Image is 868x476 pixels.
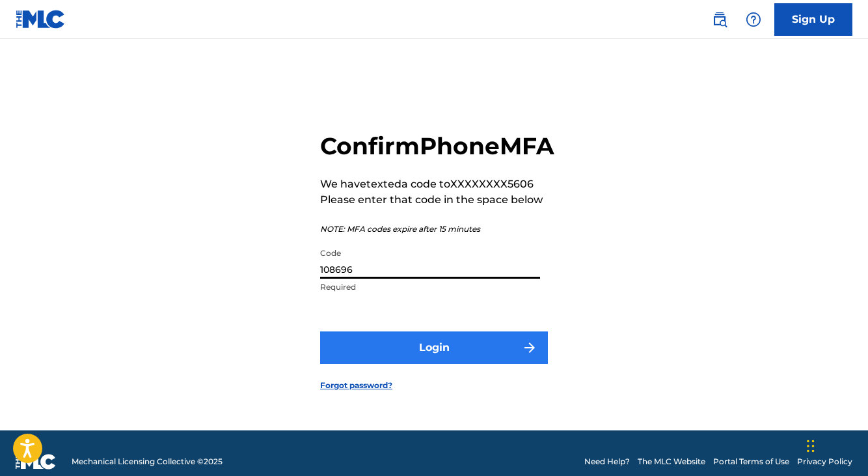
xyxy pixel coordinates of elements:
a: Forgot password? [320,380,392,391]
img: logo [16,454,56,469]
img: MLC Logo [16,10,66,29]
a: Portal Terms of Use [713,456,789,468]
img: search [712,12,727,27]
p: NOTE: MFA codes expire after 15 minutes [320,223,554,235]
a: The MLC Website [638,456,705,468]
iframe: Chat Widget [803,413,868,476]
p: We have texted a code to XXXXXXXX5606 [320,176,554,192]
a: Public Search [707,7,733,33]
div: Help [740,7,766,33]
a: Privacy Policy [797,456,852,468]
img: f7272a7cc735f4ea7f67.svg [522,340,537,356]
h2: Confirm Phone MFA [320,132,554,161]
a: Sign Up [774,3,852,36]
div: Drag [807,427,815,466]
img: help [746,12,761,27]
a: Need Help? [584,456,630,468]
span: Mechanical Licensing Collective © 2025 [72,456,223,468]
p: Please enter that code in the space below [320,192,554,208]
p: Required [320,281,540,293]
button: Login [320,331,548,364]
